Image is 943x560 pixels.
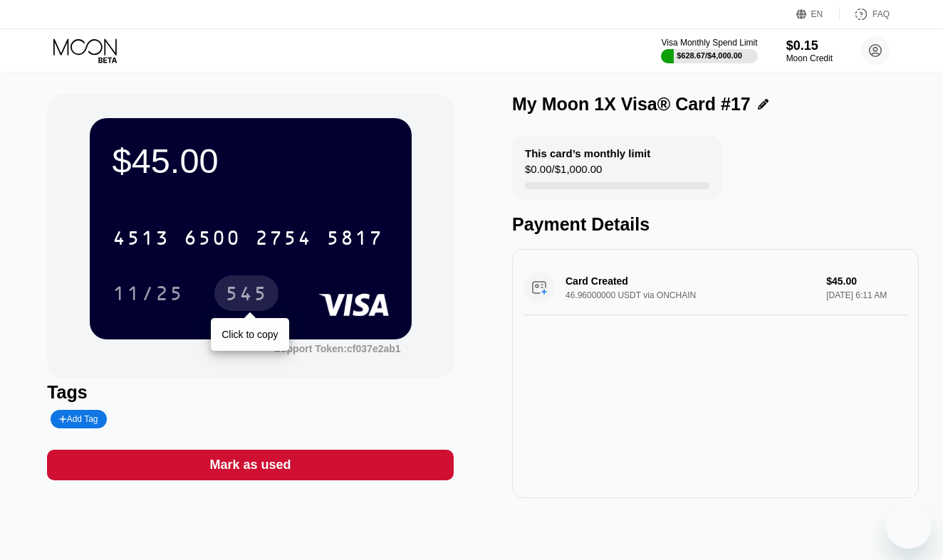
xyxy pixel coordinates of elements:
[113,228,170,251] div: 4513
[786,38,833,63] div: $0.15Moon Credit
[274,343,401,354] div: Support Token:cf037e2ab1
[786,38,833,53] div: $0.15
[512,94,751,115] div: My Moon 1X Visa® Card #17
[274,343,401,354] div: Support Token: cf037e2ab1
[525,163,602,182] div: $0.00 / $1,000.00
[811,9,823,19] div: EN
[872,9,890,19] div: FAQ
[214,275,278,311] div: 545
[225,284,268,307] div: 545
[677,51,742,60] div: $628.67 / $4,000.00
[796,7,840,21] div: EN
[786,53,833,63] div: Moon Credit
[59,414,98,424] div: Add Tag
[113,284,184,307] div: 11/25
[525,147,650,159] div: This card’s monthly limit
[47,450,454,480] div: Mark as used
[255,228,312,251] div: 2754
[210,457,291,473] div: Mark as used
[51,410,106,428] div: Add Tag
[661,38,757,48] div: Visa Monthly Spend Limit
[222,329,278,340] div: Click to copy
[512,214,919,235] div: Payment Details
[184,228,241,251] div: 6500
[104,220,392,255] div: 4513650027545817
[886,503,932,549] iframe: Button to launch messaging window
[326,228,383,251] div: 5817
[102,275,194,311] div: 11/25
[840,7,890,21] div: FAQ
[661,38,757,63] div: Visa Monthly Spend Limit$628.67/$4,000.00
[47,382,454,403] div: Tags
[113,141,389,181] div: $45.00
